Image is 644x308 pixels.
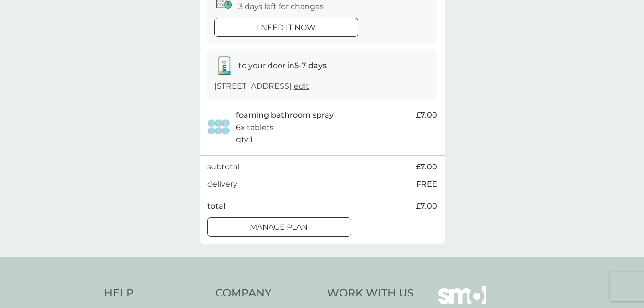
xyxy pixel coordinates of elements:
[207,200,225,213] p: total
[236,133,253,146] p: qty : 1
[214,80,309,93] p: [STREET_ADDRESS]
[294,61,327,70] strong: 5-7 days
[207,217,351,237] button: Manage plan
[294,82,309,91] a: edit
[327,286,414,301] h4: Work With Us
[416,109,437,121] span: £7.00
[207,161,239,173] p: subtotal
[416,178,437,190] p: FREE
[104,286,206,301] h4: Help
[238,0,324,13] p: 3 days left for changes
[238,61,327,70] span: to your door in
[236,109,334,121] p: foaming bathroom spray
[250,221,308,234] p: Manage plan
[207,178,237,190] p: delivery
[257,22,316,34] p: i need it now
[416,200,437,213] span: £7.00
[215,286,317,301] h4: Company
[236,121,274,134] p: 6x tablets
[214,18,358,37] button: i need it now
[416,161,437,173] span: £7.00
